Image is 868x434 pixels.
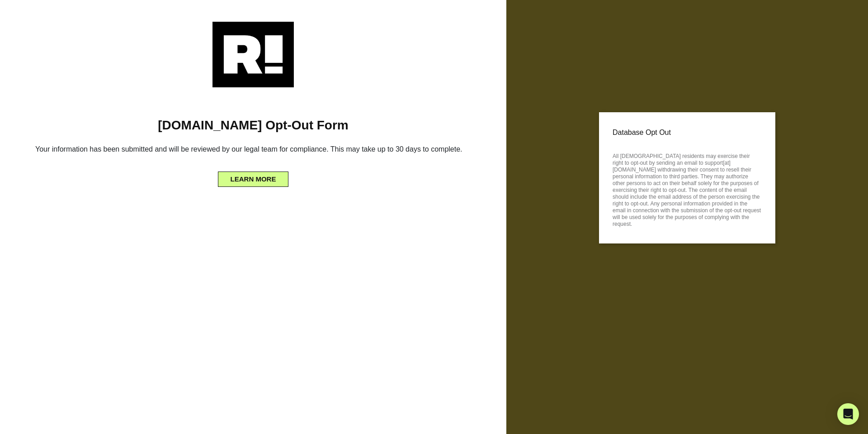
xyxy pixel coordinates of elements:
[14,118,493,133] h1: [DOMAIN_NAME] Opt-Out Form
[212,22,294,87] img: Retention.com
[218,172,289,187] button: LEARN MORE
[14,141,493,161] h6: Your information has been submitted and will be reviewed by our legal team for compliance. This m...
[613,150,762,228] p: All [DEMOGRAPHIC_DATA] residents may exercise their right to opt-out by sending an email to suppo...
[837,403,859,425] div: Open Intercom Messenger
[218,173,289,181] a: LEARN MORE
[613,126,762,139] p: Database Opt Out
